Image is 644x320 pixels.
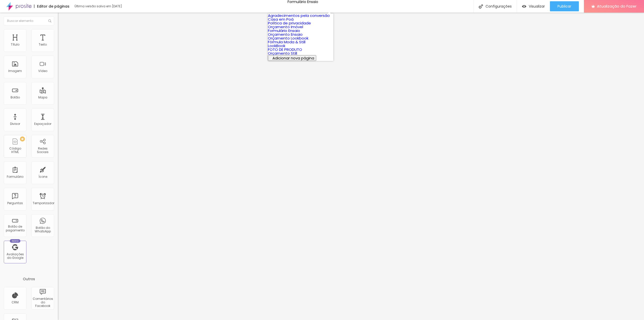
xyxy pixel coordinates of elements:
font: Botão [11,95,20,99]
font: Outros [23,276,35,281]
font: Avaliações do Google [7,252,24,260]
a: Política de privacidade [268,20,311,26]
font: Mapa [38,95,47,99]
a: Agradecimentos pela conversão [268,13,330,18]
img: Ícone [479,4,483,9]
img: Ícone [48,19,51,22]
a: Casa em Poá [268,17,294,22]
font: Imagem [8,69,22,73]
font: Código HTML [9,146,21,154]
a: Orçamento Lookbook [268,35,308,41]
a: Orçamento Still [268,51,297,56]
font: Comentários do Facebook [33,297,53,308]
a: Fórmula Moda & Still [268,39,305,45]
font: Publicar [557,4,571,9]
font: Vídeo [38,69,47,73]
font: Temporizador [33,201,54,205]
font: Espaçador [34,122,51,126]
font: Última versão salva em [DATE] [74,4,122,8]
font: Visualizar [529,4,545,9]
font: Redes Sociais [37,146,49,154]
button: Publicar [550,1,579,11]
button: Adicionar nova página [268,55,316,61]
button: Visualizar [517,1,550,11]
a: Formulário Ensaio [268,28,300,33]
font: Texto [39,42,47,47]
img: view-1.svg [522,4,526,9]
font: Ícone [38,174,47,179]
font: Atualização do Fazer [597,4,636,9]
font: Divisor [10,122,20,126]
font: Título [11,42,19,47]
font: Novo [12,239,19,242]
iframe: Editor [58,13,644,320]
input: Buscar elemento [4,16,54,25]
font: Botão de pagamento [6,224,25,232]
a: FOTO DE PRODUTO [268,47,302,52]
a: Orçamento Imóvel [268,24,303,29]
a: LookBook [268,43,285,48]
a: Orçamento Ensaio [268,32,303,37]
font: Botão do WhatsApp [35,226,51,233]
font: CRM [12,300,19,304]
font: Formulário [7,174,23,179]
font: Editor de páginas [37,4,69,9]
font: Perguntas [7,201,23,205]
font: Configurações [486,4,512,9]
font: Adicionar nova página [272,55,314,61]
